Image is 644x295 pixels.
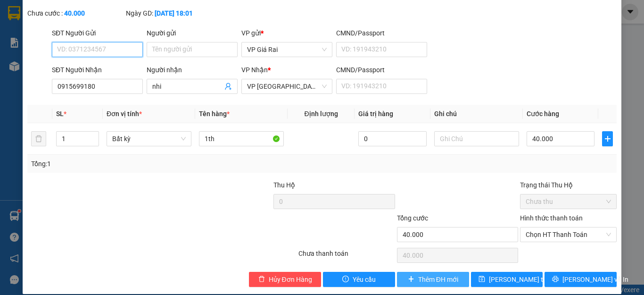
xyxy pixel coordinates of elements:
[527,110,559,118] span: Cước hàng
[4,44,180,56] li: 0983 44 7777
[54,6,102,18] b: TRÍ NHÂN
[545,272,617,287] button: printer[PERSON_NAME] và In
[54,46,62,54] span: phone
[408,276,414,283] span: plus
[353,274,376,285] span: Yêu cầu
[430,105,523,123] th: Ghi chú
[489,274,564,285] span: [PERSON_NAME] thay đổi
[52,65,143,75] div: SĐT Người Nhận
[249,272,321,287] button: deleteHủy Đơn Hàng
[258,276,265,283] span: delete
[336,65,427,75] div: CMND/Passport
[434,131,519,146] input: Ghi Chú
[52,28,143,38] div: SĐT Người Gửi
[323,272,395,287] button: exclamation-circleYêu cầu
[552,276,559,283] span: printer
[526,228,611,242] span: Chọn HT Thanh Toán
[4,70,97,86] b: GỬI : VP Giá Rai
[126,8,223,18] div: Ngày GD:
[199,110,230,118] span: Tên hàng
[54,23,62,30] span: environment
[304,110,338,118] span: Định lượng
[241,66,268,74] span: VP Nhận
[199,131,284,146] input: VD: Bàn, Ghế
[397,214,428,222] span: Tổng cước
[147,65,238,75] div: Người nhận
[31,131,46,146] button: delete
[64,9,85,17] b: 40.000
[562,274,628,285] span: [PERSON_NAME] và In
[31,159,249,169] div: Tổng: 1
[247,79,327,93] span: VP Sài Gòn
[520,180,617,190] div: Trạng thái Thu Hộ
[269,274,312,285] span: Hủy Đơn Hàng
[147,28,238,38] div: Người gửi
[479,276,485,283] span: save
[603,135,612,143] span: plus
[4,21,180,44] li: [STREET_ADDRESS][PERSON_NAME]
[273,181,295,189] span: Thu Hộ
[241,28,332,38] div: VP gửi
[342,276,349,283] span: exclamation-circle
[526,194,611,209] span: Chưa thu
[155,9,193,17] b: [DATE] 18:01
[336,28,427,38] div: CMND/Passport
[224,83,232,90] span: user-add
[471,272,543,287] button: save[PERSON_NAME] thay đổi
[247,42,327,57] span: VP Giá Rai
[602,131,613,146] button: plus
[520,214,583,222] label: Hình thức thanh toán
[297,248,396,265] div: Chưa thanh toán
[112,132,186,146] span: Bất kỳ
[397,272,469,287] button: plusThêm ĐH mới
[418,274,458,285] span: Thêm ĐH mới
[27,8,124,18] div: Chưa cước :
[107,110,142,118] span: Đơn vị tính
[56,110,64,118] span: SL
[358,110,393,118] span: Giá trị hàng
